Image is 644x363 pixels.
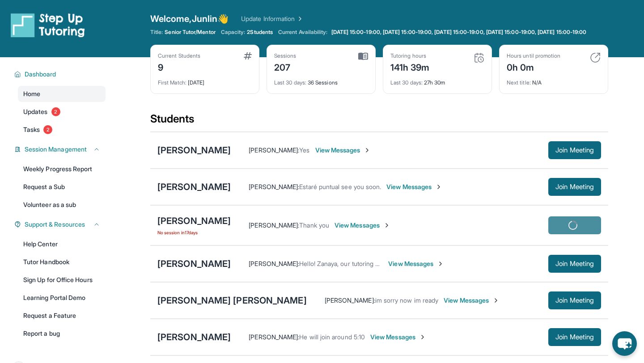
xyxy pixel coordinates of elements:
[18,308,106,324] a: Request a Feature
[158,74,252,86] div: [DATE]
[335,221,390,230] span: View Messages
[157,181,231,193] div: [PERSON_NAME]
[18,179,106,195] a: Request a Sub
[295,14,304,23] img: Chevron Right
[18,236,106,252] a: Help Center
[390,79,423,86] span: Last 30 days :
[25,70,56,79] span: Dashboard
[150,13,229,25] span: Welcome, Junlin 👋
[383,222,390,229] img: Chevron-Right
[21,220,100,229] button: Support & Resources
[157,144,231,156] div: [PERSON_NAME]
[43,125,52,134] span: 2
[23,125,40,134] span: Tasks
[390,52,430,59] div: Tutoring hours
[21,70,100,79] button: Dashboard
[18,272,106,288] a: Sign Up for Office Hours
[390,74,484,86] div: 27h 30m
[11,13,85,38] img: logo
[158,52,200,59] div: Current Students
[158,59,200,74] div: 9
[315,146,371,155] span: View Messages
[21,145,100,154] button: Session Management
[299,183,381,190] span: Estaré puntual see you soon.
[221,29,246,36] span: Capacity:
[23,107,48,116] span: Updates
[386,182,442,191] span: View Messages
[590,52,601,63] img: card
[331,29,587,36] span: [DATE] 15:00-19:00, [DATE] 15:00-19:00, [DATE] 15:00-19:00, [DATE] 15:00-19:00, [DATE] 15:00-19:00
[249,260,299,267] span: [PERSON_NAME] :
[555,184,594,190] span: Join Meeting
[274,52,297,59] div: Sessions
[548,255,601,273] button: Join Meeting
[330,29,589,36] a: [DATE] 15:00-19:00, [DATE] 15:00-19:00, [DATE] 15:00-19:00, [DATE] 15:00-19:00, [DATE] 15:00-19:00
[444,296,500,305] span: View Messages
[435,183,442,190] img: Chevron-Right
[419,333,426,341] img: Chevron-Right
[548,328,601,346] button: Join Meeting
[555,334,594,340] span: Join Meeting
[18,86,106,102] a: Home
[274,79,306,86] span: Last 30 days :
[23,89,40,98] span: Home
[274,74,368,86] div: 36 Sessions
[474,52,484,63] img: card
[244,52,252,59] img: card
[247,29,273,36] span: 2 Students
[507,74,601,86] div: N/A
[358,52,368,60] img: card
[364,147,371,154] img: Chevron-Right
[492,297,500,304] img: Chevron-Right
[18,122,106,138] a: Tasks2
[150,29,163,36] span: Title:
[18,254,106,270] a: Tutor Handbook
[158,79,186,86] span: First Match :
[507,59,560,74] div: 0h 0m
[157,331,231,343] div: [PERSON_NAME]
[548,291,601,309] button: Join Meeting
[548,141,601,159] button: Join Meeting
[157,229,231,236] span: No session in 17 days
[612,331,637,356] button: chat-button
[249,333,299,341] span: [PERSON_NAME] :
[299,333,365,341] span: He will join around 5:10
[390,59,430,74] div: 141h 39m
[437,260,444,267] img: Chevron-Right
[249,146,299,154] span: [PERSON_NAME] :
[249,221,299,229] span: [PERSON_NAME] :
[165,29,215,36] span: Senior Tutor/Mentor
[370,333,426,342] span: View Messages
[548,178,601,196] button: Join Meeting
[507,52,560,59] div: Hours until promotion
[18,161,106,177] a: Weekly Progress Report
[325,296,375,304] span: [PERSON_NAME] :
[555,298,594,303] span: Join Meeting
[278,29,327,36] span: Current Availability:
[274,59,297,74] div: 207
[18,197,106,213] a: Volunteer as a sub
[299,146,309,154] span: Yes
[150,112,608,131] div: Students
[299,221,329,229] span: Thank you
[25,145,87,154] span: Session Management
[375,296,438,304] span: im sorry now im ready
[249,183,299,190] span: [PERSON_NAME] :
[18,325,106,342] a: Report a bug
[18,290,106,306] a: Learning Portal Demo
[157,257,231,270] div: [PERSON_NAME]
[555,261,594,266] span: Join Meeting
[388,259,444,268] span: View Messages
[507,79,531,86] span: Next title :
[51,107,60,116] span: 2
[157,215,231,227] div: [PERSON_NAME]
[25,220,85,229] span: Support & Resources
[157,294,307,307] div: [PERSON_NAME] [PERSON_NAME]
[241,14,304,23] a: Update Information
[18,104,106,120] a: Updates2
[555,148,594,153] span: Join Meeting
